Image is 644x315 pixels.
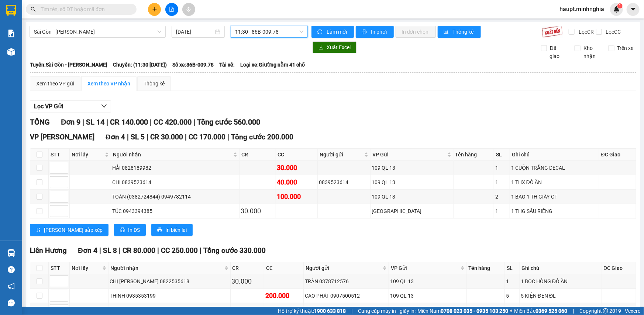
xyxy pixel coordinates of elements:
[154,118,192,126] span: CC 420.000
[36,227,41,233] span: sort-ascending
[152,7,157,12] span: plus
[30,133,94,141] span: VP [PERSON_NAME]
[87,79,130,88] div: Xem theo VP nhận
[151,224,193,236] button: printerIn biên lai
[8,299,15,306] span: message
[277,163,317,173] div: 30.000
[185,133,187,141] span: |
[581,44,603,60] span: Kho nhận
[197,118,260,126] span: Tổng cước 560.000
[602,262,636,274] th: ĐC Giao
[7,30,15,37] img: solution-icon
[390,306,465,314] div: [GEOGRAPHIC_DATA]
[391,264,459,272] span: VP Gửi
[189,133,225,141] span: CC 170.000
[319,178,369,186] div: 0839523614
[351,307,352,315] span: |
[438,26,481,38] button: bar-chartThống kê
[113,150,232,159] span: Người nhận
[495,178,509,186] div: 1
[505,262,520,274] th: SL
[144,79,165,88] div: Thống kê
[547,44,569,60] span: Đã giao
[318,45,324,51] span: download
[235,26,303,37] span: 11:30 - 86B-009.78
[30,101,111,112] button: Lọc VP Gửi
[305,277,388,285] div: TRÂN 0378712576
[157,246,159,255] span: |
[106,133,125,141] span: Đơn 4
[112,164,238,172] div: HẢI 0828189982
[200,246,202,255] span: |
[467,262,505,274] th: Tên hàng
[157,227,162,233] span: printer
[30,246,67,255] span: Liên Hương
[573,307,574,315] span: |
[520,262,602,274] th: Ghi chú
[371,204,454,219] td: Sài Gòn
[99,246,101,255] span: |
[161,246,198,255] span: CC 250.000
[127,133,129,141] span: |
[82,118,84,126] span: |
[148,3,161,16] button: plus
[603,308,608,314] span: copyright
[86,118,104,126] span: SL 14
[372,164,452,172] div: 109 QL 13
[112,193,238,201] div: TOÀN (0382724844) 0949782114
[49,262,70,274] th: STT
[120,227,125,233] span: printer
[231,262,265,274] th: CR
[494,149,510,161] th: SL
[495,164,509,172] div: 1
[389,274,466,289] td: 109 QL 13
[495,207,509,215] div: 1
[72,264,101,272] span: Nơi lấy
[232,276,263,287] div: 30.000
[630,6,637,13] span: caret-down
[44,226,103,234] span: [PERSON_NAME] sắp xếp
[265,291,302,301] div: 200.000
[371,190,454,204] td: 109 QL 13
[119,246,121,255] span: |
[101,103,107,109] span: down
[150,133,183,141] span: CR 30.000
[320,150,362,159] span: Người gửi
[131,133,145,141] span: SL 5
[169,7,174,12] span: file-add
[172,61,214,69] span: Số xe: 86B-009.78
[362,29,368,35] span: printer
[510,309,512,312] span: ⚪️
[203,246,266,255] span: Tổng cước 330.000
[614,44,637,52] span: Trên xe
[356,26,394,38] button: printerIn phơi
[514,307,567,315] span: Miền Bắc
[444,29,450,35] span: bar-chart
[264,262,304,274] th: CC
[277,177,317,187] div: 40.000
[182,3,195,16] button: aim
[327,28,348,36] span: Làm mới
[72,150,103,159] span: Nơi lấy
[34,102,63,111] span: Lọc VP Gửi
[49,149,70,161] th: STT
[186,7,191,12] span: aim
[371,28,388,36] span: In phơi
[454,149,495,161] th: Tên hàng
[231,133,293,141] span: Tổng cước 200.000
[240,149,276,161] th: CR
[372,207,452,215] div: [GEOGRAPHIC_DATA]
[78,246,97,255] span: Đơn 4
[36,79,74,88] div: Xem theo VP gửi
[371,161,454,175] td: 109 QL 13
[165,226,187,234] span: In biên lai
[128,226,140,234] span: In DS
[41,5,128,13] input: Tìm tên, số ĐT hoặc mã đơn
[506,306,518,314] div: 1
[603,28,622,36] span: Lọc CC
[165,3,178,16] button: file-add
[193,118,195,126] span: |
[110,118,148,126] span: CR 140.000
[617,3,623,9] sup: 1
[8,266,15,273] span: question-circle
